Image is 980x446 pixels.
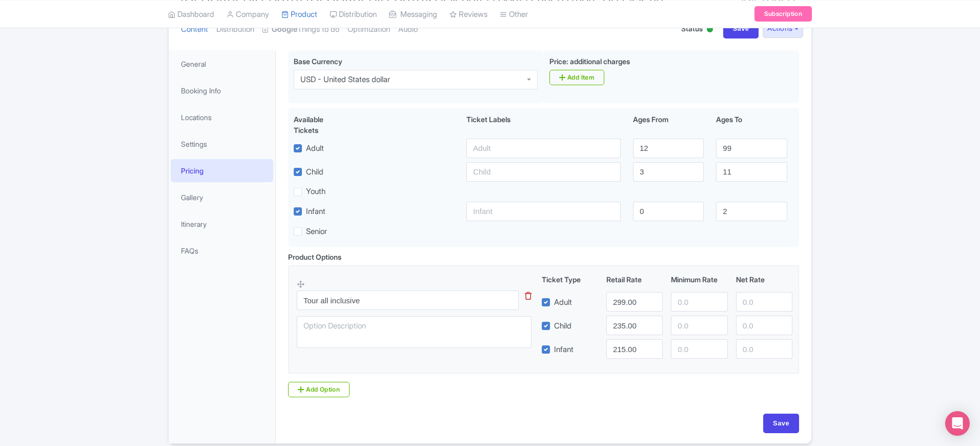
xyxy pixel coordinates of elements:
[667,274,731,285] div: Minimum Rate
[297,290,519,310] input: Option Name
[171,239,273,262] a: FAQs
[763,414,799,433] input: Save
[288,251,341,262] div: Product Options
[602,274,667,285] div: Retail Rate
[171,159,273,182] a: Pricing
[171,132,273,156] a: Settings
[671,316,727,335] input: 0.0
[306,186,325,198] label: Youth
[763,19,803,38] button: Actions
[606,339,663,359] input: 0.0
[466,139,621,158] input: Adult
[705,22,715,38] div: Active
[732,274,797,285] div: Net Rate
[306,166,323,178] label: Child
[348,13,390,46] a: Optimization
[466,202,621,221] input: Infant
[627,114,710,135] div: Ages From
[554,320,571,332] label: Child
[538,274,602,285] div: Ticket Type
[681,23,703,34] span: Status
[300,75,390,84] div: USD - United States dollar
[723,19,759,38] input: Save
[306,226,327,238] label: Senior
[171,79,273,102] a: Booking Info
[736,316,792,335] input: 0.0
[272,24,297,35] strong: Google
[549,56,630,67] label: Price: additional charges
[294,114,349,135] div: Available Tickets
[262,13,339,46] a: GoogleThings to do
[945,411,970,436] div: Open Intercom Messenger
[181,13,208,46] a: Content
[306,206,325,218] label: Infant
[554,297,572,308] label: Adult
[606,316,663,335] input: 0.0
[288,382,350,397] a: Add Option
[671,292,727,312] input: 0.0
[754,6,812,22] a: Subscription
[171,52,273,75] a: General
[460,114,627,135] div: Ticket Labels
[736,292,792,312] input: 0.0
[306,143,324,154] label: Adult
[171,106,273,129] a: Locations
[736,339,792,359] input: 0.0
[606,292,663,312] input: 0.0
[710,114,793,135] div: Ages To
[554,344,574,356] label: Infant
[549,70,604,85] a: Add Item
[216,13,254,46] a: Distribution
[398,13,418,46] a: Audio
[171,212,273,236] a: Itinerary
[466,162,621,182] input: Child
[294,57,342,66] span: Base Currency
[171,186,273,209] a: Gallery
[671,339,727,359] input: 0.0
